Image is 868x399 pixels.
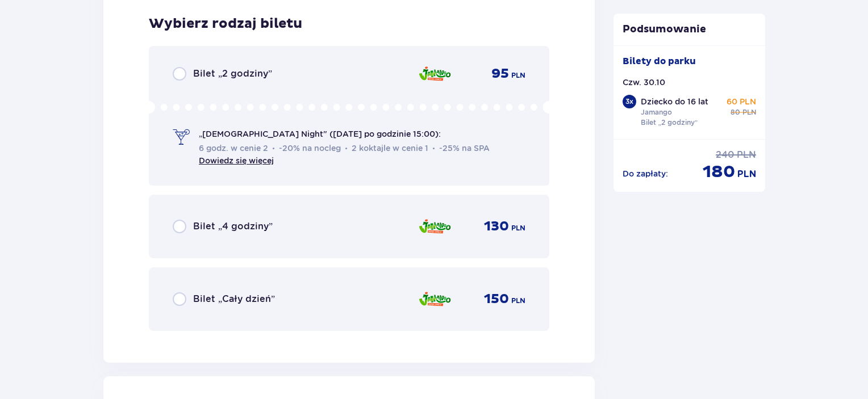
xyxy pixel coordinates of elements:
span: PLN [511,296,525,306]
span: 180 [703,161,735,183]
span: Bilet „Cały dzień” [193,293,275,305]
span: „[DEMOGRAPHIC_DATA] Night" ([DATE] po godzinie 15:00): [199,128,441,140]
p: Podsumowanie [614,23,766,36]
img: Jamango [418,287,452,311]
p: Jamango [641,107,672,117]
p: 60 PLN [727,96,756,107]
img: Jamango [418,215,452,238]
p: Bilet „2 godziny” [641,117,698,128]
span: 130 [484,218,509,235]
h3: Wybierz rodzaj biletu [149,15,302,32]
span: Bilet „4 godziny” [193,220,273,233]
span: 2 koktajle w cenie 1 [345,142,428,154]
span: 150 [484,291,509,308]
span: -20% na nocleg [273,142,341,154]
span: 240 [716,149,735,161]
span: PLN [511,223,525,233]
span: 80 [731,107,740,117]
span: Bilet „2 godziny” [193,68,272,80]
span: PLN [511,70,525,81]
span: -25% na SPA [433,142,490,154]
span: PLN [737,149,756,161]
img: Jamango [418,62,452,86]
p: Bilety do parku [623,55,696,68]
p: Do zapłaty : [623,168,668,179]
span: 6 godz. w cenie 2 [199,142,268,154]
span: 95 [491,65,509,82]
span: PLN [742,107,756,117]
div: 3 x [623,95,636,108]
span: PLN [737,168,756,180]
p: Czw. 30.10 [623,77,665,88]
p: Dziecko do 16 lat [641,96,708,107]
a: Dowiedz się więcej [199,156,274,165]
